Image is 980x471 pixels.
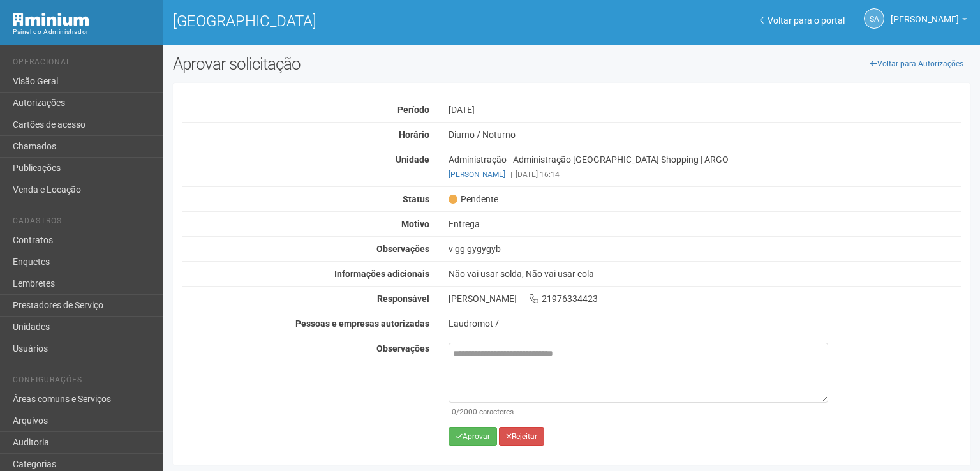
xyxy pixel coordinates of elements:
[13,57,154,71] li: Operacional
[13,13,89,26] img: Minium
[439,243,970,255] div: v gg gygygyb
[499,427,544,446] button: Rejeitar
[891,16,967,26] a: [PERSON_NAME]
[449,193,498,205] span: Pendente
[449,170,505,179] a: [PERSON_NAME]
[376,343,429,354] strong: Observações
[439,268,970,280] div: Não vai usar solda, Não vai usar cola
[401,219,429,229] strong: Motivo
[13,26,154,38] div: Painel do Administrador
[403,194,429,204] strong: Status
[397,105,429,115] strong: Período
[396,154,429,165] strong: Unidade
[449,168,961,180] div: [DATE] 16:14
[295,318,429,329] strong: Pessoas e empresas autorizadas
[173,54,562,73] h2: Aprovar solicitação
[377,294,429,304] strong: Responsável
[439,218,970,230] div: Entrega
[13,216,154,230] li: Cadastros
[760,15,845,26] a: Voltar para o portal
[863,54,970,73] a: Voltar para Autorizações
[864,8,884,29] a: SA
[439,154,970,180] div: Administração - Administração [GEOGRAPHIC_DATA] Shopping | ARGO
[173,13,562,29] h1: [GEOGRAPHIC_DATA]
[376,244,429,254] strong: Observações
[449,427,497,446] button: Aprovar
[439,293,970,304] div: [PERSON_NAME] 21976334423
[399,130,429,140] strong: Horário
[452,406,825,417] div: /2000 caracteres
[13,375,154,389] li: Configurações
[439,129,970,140] div: Diurno / Noturno
[439,104,970,116] div: [DATE]
[452,407,456,416] span: 0
[510,170,512,179] span: |
[891,2,959,24] span: Silvio Anjos
[334,269,429,279] strong: Informações adicionais
[449,318,961,329] div: Laudromot /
